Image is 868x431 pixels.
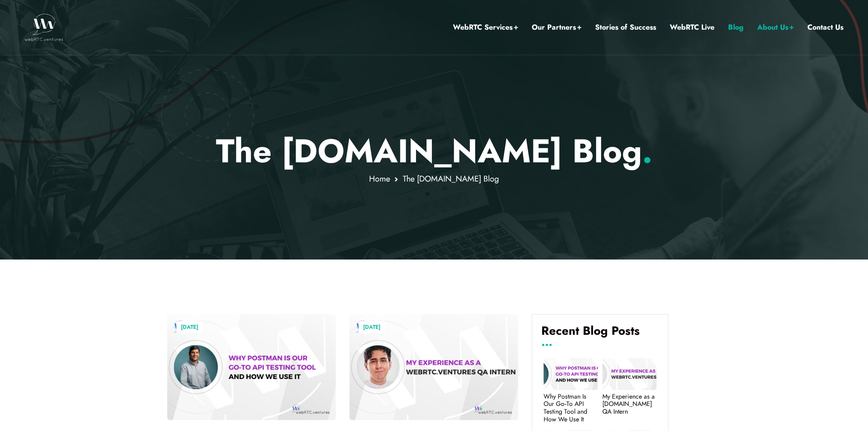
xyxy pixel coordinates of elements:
[595,21,656,33] a: Stories of Success
[757,21,794,33] a: About Us
[670,21,714,33] a: WebRTC Live
[359,321,385,333] a: [DATE]
[176,321,203,333] a: [DATE]
[453,21,518,33] a: WebRTC Services
[642,127,652,175] span: .
[807,21,843,33] a: Contact Us
[349,314,518,420] img: image
[544,393,598,423] a: Why Postman Is Our Go‑To API Testing Tool and How We Use It
[25,14,63,41] img: WebRTC.ventures
[167,131,701,171] p: The [DOMAIN_NAME] Blog
[167,314,336,420] img: image
[532,21,581,33] a: Our Partners
[602,393,657,415] a: My Experience as a [DOMAIN_NAME] QA Intern
[403,173,499,185] span: The [DOMAIN_NAME] Blog
[541,324,659,345] h4: Recent Blog Posts
[728,21,744,33] a: Blog
[369,173,390,185] a: Home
